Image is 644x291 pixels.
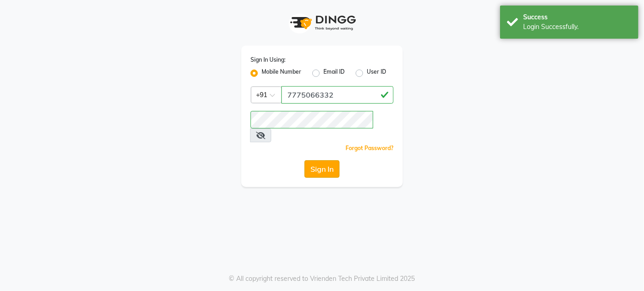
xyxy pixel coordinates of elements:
input: Username [281,86,394,104]
label: Sign In Using: [250,56,286,64]
button: Sign In [304,160,340,178]
img: logo1.svg [285,9,359,36]
div: Login Successfully. [523,22,632,32]
label: Email ID [323,68,345,79]
label: Mobile Number [262,68,301,79]
a: Forgot Password? [346,145,394,151]
label: User ID [367,68,386,79]
div: Success [523,12,632,22]
input: Username [250,111,373,128]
